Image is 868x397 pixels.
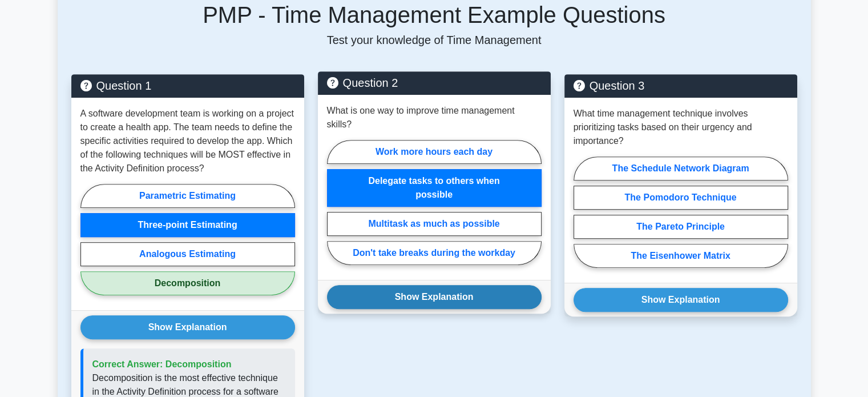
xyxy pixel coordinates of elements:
[574,288,788,312] button: Show Explanation
[327,104,542,131] p: What is one way to improve time management skills?
[80,213,295,237] label: Three-point Estimating
[574,215,788,239] label: The Pareto Principle
[80,79,295,93] h5: Question 1
[80,184,295,208] label: Parametric Estimating
[71,33,797,47] p: Test your knowledge of Time Management
[80,107,295,175] p: A software development team is working on a project to create a health app. The team needs to def...
[574,79,788,93] h5: Question 3
[574,186,788,210] label: The Pomodoro Technique
[327,76,542,90] h5: Question 2
[327,285,542,309] button: Show Explanation
[574,107,788,148] p: What time management technique involves prioritizing tasks based on their urgency and importance?
[574,244,788,268] label: The Eisenhower Matrix
[327,212,542,236] label: Multitask as much as possible
[71,1,797,29] h5: PMP - Time Management Example Questions
[327,169,542,207] label: Delegate tasks to others when possible
[327,241,542,265] label: Don't take breaks during the workday
[80,242,295,266] label: Analogous Estimating
[92,359,232,369] span: Correct Answer: Decomposition
[574,157,788,181] label: The Schedule Network Diagram
[80,271,295,295] label: Decomposition
[80,315,295,339] button: Show Explanation
[327,140,542,164] label: Work more hours each day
